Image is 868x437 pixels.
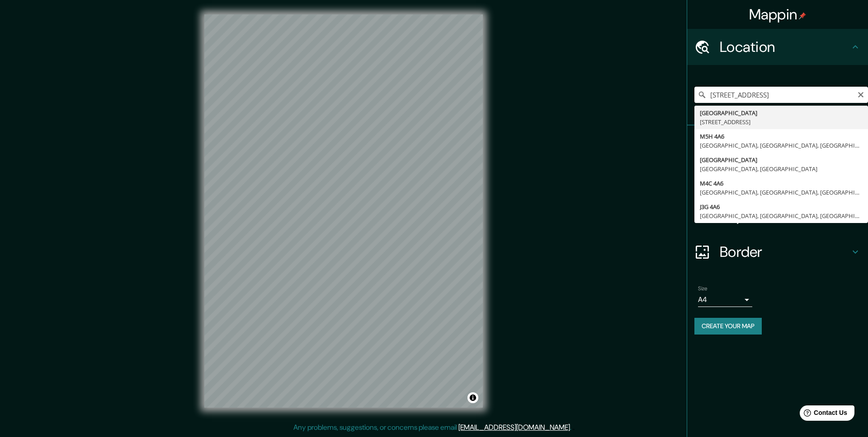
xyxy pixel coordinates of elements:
input: Pick your city or area [694,87,868,103]
div: . [573,422,575,433]
button: Create your map [694,318,762,335]
iframe: Help widget launcher [788,402,858,427]
div: Pins [687,126,868,162]
div: [GEOGRAPHIC_DATA], [GEOGRAPHIC_DATA], [GEOGRAPHIC_DATA] [700,141,863,150]
div: Style [687,162,868,198]
div: [STREET_ADDRESS] [700,117,863,126]
div: [GEOGRAPHIC_DATA], [GEOGRAPHIC_DATA], [GEOGRAPHIC_DATA] [700,211,863,220]
div: Location [687,29,868,65]
div: J3G 4A6 [700,202,863,211]
div: [GEOGRAPHIC_DATA], [GEOGRAPHIC_DATA], [GEOGRAPHIC_DATA] [700,188,863,197]
div: Border [687,234,868,270]
button: Clear [857,90,864,98]
button: Toggle attribution [467,392,478,403]
div: M4C 4A6 [700,179,863,188]
div: [GEOGRAPHIC_DATA] [700,108,863,117]
h4: Layout [720,207,850,225]
div: [GEOGRAPHIC_DATA] [700,155,863,164]
div: Layout [687,198,868,234]
h4: Mappin [749,5,807,23]
h4: Border [720,243,850,261]
div: A4 [698,293,752,307]
label: Size [698,285,708,293]
a: [EMAIL_ADDRESS][DOMAIN_NAME] [458,423,570,432]
h4: Location [720,38,850,56]
img: pin-icon.png [799,12,806,19]
p: Any problems, suggestions, or concerns please email . [293,422,571,433]
canvas: Map [204,14,483,408]
div: . [571,422,573,433]
div: [GEOGRAPHIC_DATA], [GEOGRAPHIC_DATA] [700,164,863,173]
div: M5H 4A6 [700,132,863,141]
